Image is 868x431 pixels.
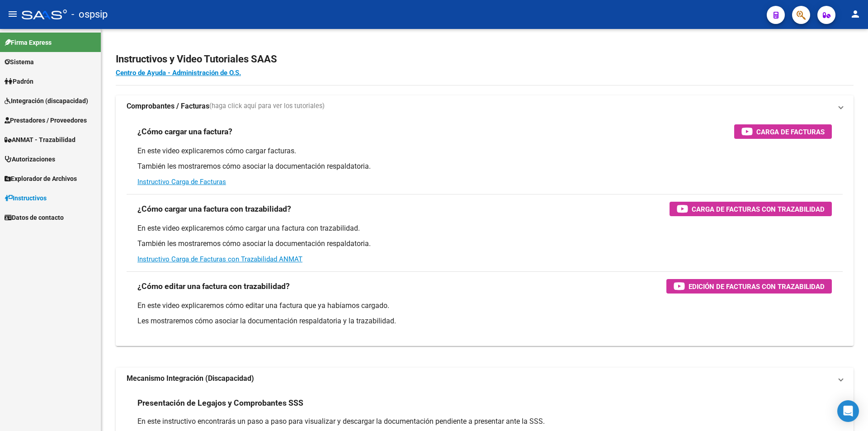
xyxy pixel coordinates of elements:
a: Instructivo Carga de Facturas [137,178,226,186]
mat-expansion-panel-header: Mecanismo Integración (Discapacidad) [116,368,854,389]
span: Integración (discapacidad) [5,96,88,106]
button: Carga de Facturas con Trazabilidad [670,202,832,216]
h3: ¿Cómo cargar una factura? [137,125,232,138]
p: En este instructivo encontrarás un paso a paso para visualizar y descargar la documentación pendi... [137,417,832,426]
span: Instructivos [5,193,47,203]
h3: ¿Cómo cargar una factura con trazabilidad? [137,203,291,215]
span: - ospsip [71,5,108,24]
a: Centro de Ayuda - Administración de O.S. [116,69,241,77]
span: Datos de contacto [5,213,64,223]
p: Les mostraremos cómo asociar la documentación respaldatoria y la trazabilidad. [137,316,832,326]
span: Edición de Facturas con Trazabilidad [689,281,825,292]
strong: Comprobantes / Facturas [127,101,209,111]
div: Open Intercom Messenger [837,400,859,422]
a: Instructivo Carga de Facturas con Trazabilidad ANMAT [137,255,302,263]
mat-icon: menu [7,9,18,19]
p: En este video explicaremos cómo cargar una factura con trazabilidad. [137,223,832,233]
button: Edición de Facturas con Trazabilidad [666,279,832,294]
span: ANMAT - Trazabilidad [5,135,75,145]
h3: ¿Cómo editar una factura con trazabilidad? [137,280,290,293]
span: Explorador de Archivos [5,174,77,184]
p: También les mostraremos cómo asociar la documentación respaldatoria. [137,161,832,171]
h2: Instructivos y Video Tutoriales SAAS [116,51,854,68]
p: En este video explicaremos cómo editar una factura que ya habíamos cargado. [137,301,832,311]
mat-icon: person [850,9,861,19]
mat-expansion-panel-header: Comprobantes / Facturas(haga click aquí para ver los tutoriales) [116,95,854,117]
span: Carga de Facturas [756,126,825,137]
strong: Mecanismo Integración (Discapacidad) [127,374,254,384]
span: Padrón [5,76,33,86]
p: También les mostraremos cómo asociar la documentación respaldatoria. [137,239,832,249]
span: Carga de Facturas con Trazabilidad [692,204,825,215]
span: Sistema [5,57,34,67]
span: (haga click aquí para ver los tutoriales) [209,101,325,111]
h3: Presentación de Legajos y Comprobantes SSS [137,397,303,409]
span: Firma Express [5,38,52,47]
span: Autorizaciones [5,154,55,164]
div: Comprobantes / Facturas(haga click aquí para ver los tutoriales) [116,117,854,346]
span: Prestadores / Proveedores [5,115,87,125]
button: Carga de Facturas [734,124,832,139]
p: En este video explicaremos cómo cargar facturas. [137,146,832,156]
